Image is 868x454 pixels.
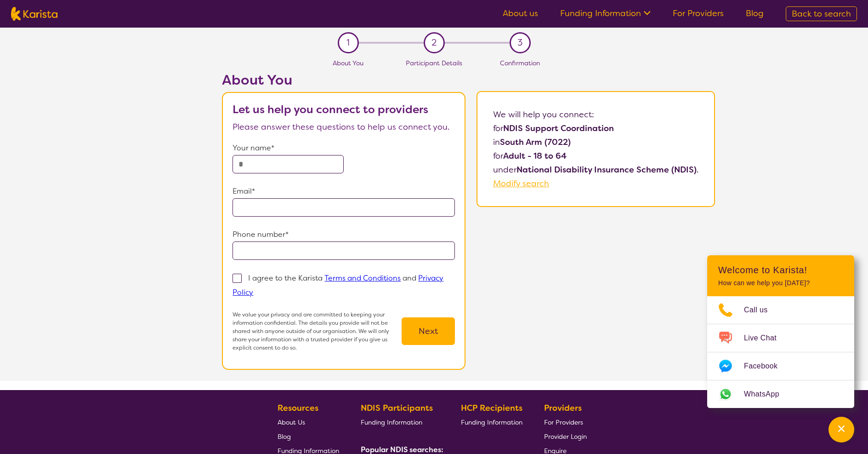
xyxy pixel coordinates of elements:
a: Provider Login [544,429,587,443]
b: South Arm (7022) [500,137,571,148]
ul: Choose channel [707,296,854,408]
span: About Us [278,418,305,426]
a: Terms and Conditions [324,273,401,283]
p: Email* [233,184,455,198]
button: Channel Menu [828,417,854,443]
span: Participant Details [406,59,462,67]
span: 2 [431,36,437,50]
img: Karista logo [11,7,57,21]
div: Channel Menu [707,255,854,408]
span: WhatsApp [744,387,790,401]
a: Back to search [786,6,857,21]
p: I agree to the Karista and [233,273,443,297]
p: Your name* [233,141,455,155]
p: in [493,135,698,149]
p: Please answer these questions to help us connect you. [233,120,455,134]
a: About Us [278,415,339,429]
h2: Welcome to Karista! [718,264,843,276]
span: About You [333,59,363,67]
p: We value your privacy and are committed to keeping your information confidential. The details you... [233,310,402,352]
span: Funding Information [361,418,422,426]
p: for [493,121,698,135]
a: Blog [746,8,764,19]
span: 1 [346,36,350,50]
p: for [493,149,698,163]
span: Back to search [792,8,851,19]
span: Live Chat [744,331,788,345]
a: Funding Information [560,8,651,19]
a: For Providers [673,8,724,19]
p: We will help you connect: [493,108,698,121]
a: Funding Information [461,415,522,429]
span: Provider Login [544,432,587,441]
h2: About You [222,72,465,88]
b: National Disability Insurance Scheme (NDIS) [516,164,697,175]
b: NDIS Participants [361,402,433,414]
button: Next [402,317,455,345]
b: Resources [278,402,318,414]
a: Web link opens in a new tab. [707,380,854,408]
span: For Providers [544,418,583,426]
a: For Providers [544,415,587,429]
b: HCP Recipients [461,402,522,414]
span: Call us [744,303,779,317]
p: under . [493,163,698,177]
b: Providers [544,402,582,414]
span: 3 [517,36,522,50]
span: Facebook [744,359,789,373]
span: Confirmation [500,59,540,67]
a: Funding Information [361,415,440,429]
b: NDIS Support Coordination [503,123,614,134]
a: Blog [278,429,339,443]
b: Let us help you connect to providers [233,102,428,117]
p: Phone number* [233,228,455,241]
span: Funding Information [461,418,522,426]
b: Adult - 18 to 64 [503,150,567,161]
a: Modify search [493,178,549,189]
span: Blog [278,432,291,441]
a: About us [503,8,538,19]
p: How can we help you [DATE]? [718,279,843,287]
